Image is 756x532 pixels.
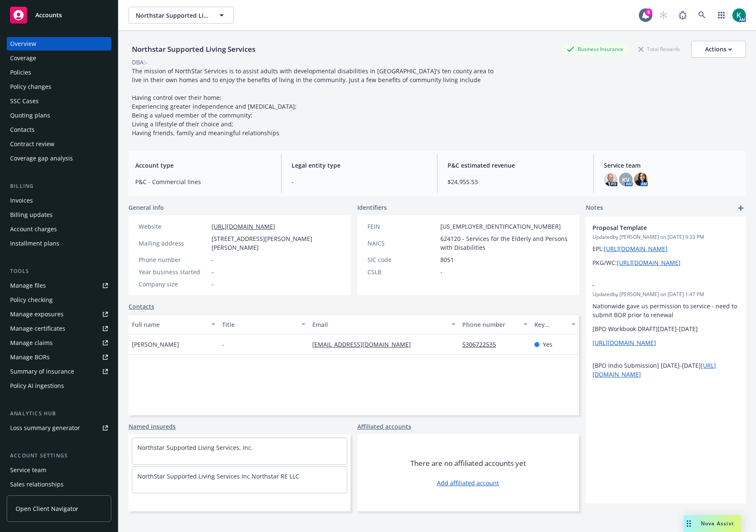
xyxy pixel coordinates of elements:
[437,479,499,487] a: Add affiliated account
[604,173,617,186] img: photo
[7,51,111,65] a: Coverage
[129,422,176,431] a: Named insureds
[10,293,53,307] div: Policy checking
[10,37,36,51] div: Overview
[10,66,31,79] div: Policies
[543,340,552,349] span: Yes
[592,258,739,267] p: PKG/WC:
[534,320,566,329] div: Key contact
[212,222,275,230] a: [URL][DOMAIN_NAME]
[617,259,681,267] a: [URL][DOMAIN_NAME]
[10,322,65,335] div: Manage certificates
[7,307,111,321] a: Manage exposures
[357,422,411,431] a: Affiliated accounts
[674,7,691,24] a: Report a Bug
[7,322,111,335] a: Manage certificates
[10,478,64,491] div: Sales relationships
[701,520,734,527] span: Nova Assist
[132,320,206,329] div: Full name
[459,314,531,334] button: Phone number
[10,194,33,207] div: Invoices
[448,161,583,170] span: P&C estimated revenue
[10,51,36,65] div: Coverage
[367,267,437,276] div: CSLB
[732,8,746,22] img: photo
[736,203,746,213] a: add
[7,279,111,292] a: Manage files
[462,340,503,348] a: 5306722535
[7,478,111,491] a: Sales relationships
[531,314,579,334] button: Key contact
[367,239,437,248] div: NAICS
[440,234,569,252] span: 624120 - Services for the Elderly and Persons with Disabilities
[139,267,208,276] div: Year business started
[10,80,51,94] div: Policy changes
[367,255,437,264] div: SIC code
[705,41,732,57] div: Actions
[312,320,446,329] div: Email
[10,123,35,136] div: Contacts
[10,379,64,393] div: Policy AI ingestions
[462,320,518,329] div: Phone number
[7,237,111,250] a: Installment plans
[222,320,296,329] div: Title
[684,515,741,532] button: Nova Assist
[139,280,208,289] div: Company size
[634,173,648,186] img: photo
[410,458,526,468] span: There are no affiliated accounts yet
[10,421,80,435] div: Loss summary generator
[10,336,53,350] div: Manage claims
[7,3,111,27] a: Accounts
[440,255,454,264] span: 8051
[592,302,739,319] p: Nationwide gave us permission to service - need to submit BOR prior to renewal
[7,208,111,222] a: Billing updates
[7,293,111,307] a: Policy checking
[137,444,253,452] a: Northstar Supported Living Services, Inc.
[655,7,672,24] a: Start snowing
[10,152,73,165] div: Coverage gap analysis
[7,421,111,435] a: Loss summary generator
[7,109,111,122] a: Quoting plans
[222,340,224,349] span: -
[10,237,59,250] div: Installment plans
[357,203,387,212] span: Identifiers
[7,336,111,350] a: Manage claims
[135,161,271,170] span: Account type
[7,137,111,151] a: Contract review
[7,365,111,378] a: Summary of insurance
[312,340,418,348] a: [EMAIL_ADDRESS][DOMAIN_NAME]
[10,94,39,108] div: SSC Cases
[7,350,111,364] a: Manage BORs
[7,182,111,190] div: Billing
[10,208,53,222] div: Billing updates
[7,37,111,51] a: Overview
[7,452,111,460] div: Account settings
[292,177,427,186] span: -
[309,314,459,334] button: Email
[7,94,111,108] a: SSC Cases
[586,217,746,274] div: Proposal TemplateUpdatedby [PERSON_NAME] on [DATE] 9:33 PMEPL:[URL][DOMAIN_NAME]PKG/WC:[URL][DOMA...
[604,161,740,170] span: Service team
[10,350,50,364] div: Manage BORs
[10,307,64,321] div: Manage exposures
[136,11,209,20] span: Northstar Supported Living Services
[132,58,147,67] div: DBA: -
[129,302,154,311] a: Contacts
[7,463,111,477] a: Service team
[592,291,739,298] span: Updated by [PERSON_NAME] on [DATE] 1:47 PM
[10,463,46,477] div: Service team
[7,152,111,165] a: Coverage gap analysis
[622,175,630,184] span: KV
[592,281,717,289] span: -
[592,361,739,379] p: [BPO Indio Submission] [DATE]-[DATE]
[35,12,62,19] span: Accounts
[7,409,111,418] div: Analytics hub
[713,7,730,24] a: Switch app
[592,339,656,347] a: [URL][DOMAIN_NAME]
[139,255,208,264] div: Phone number
[604,245,668,253] a: [URL][DOMAIN_NAME]
[139,222,208,231] div: Website
[137,472,299,480] a: NorthStar Supported Living Services Inc Northstar RE LLC
[691,41,746,58] button: Actions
